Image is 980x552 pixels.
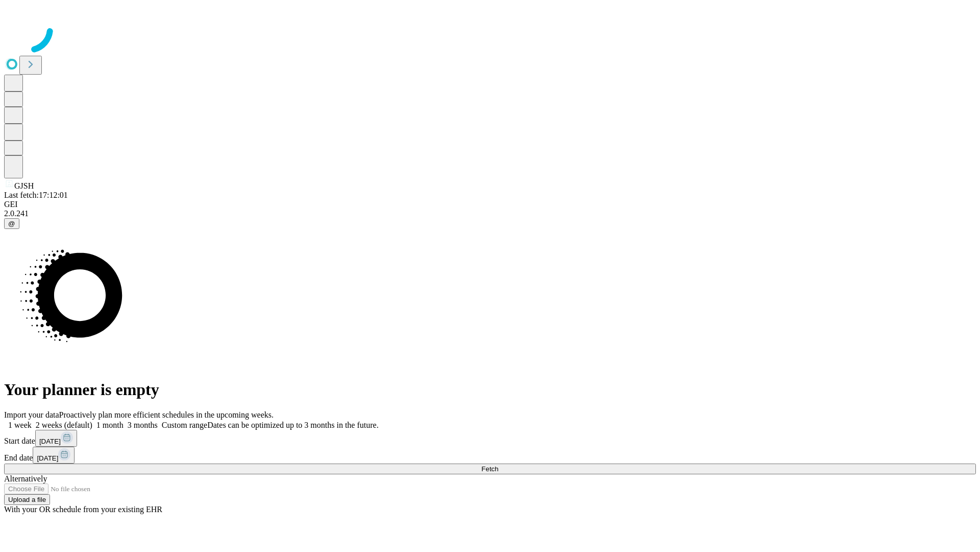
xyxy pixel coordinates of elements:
[4,464,976,474] button: Fetch
[128,421,158,429] span: 3 months
[4,494,50,505] button: Upload a file
[4,410,59,419] span: Import your data
[4,209,976,218] div: 2.0.241
[8,421,32,429] span: 1 week
[162,421,207,429] span: Custom range
[4,380,976,399] h1: Your planner is empty
[4,430,976,447] div: Start date
[14,181,34,190] span: GJSH
[8,220,15,227] span: @
[4,474,47,483] span: Alternatively
[4,218,19,229] button: @
[96,421,124,429] span: 1 month
[39,438,61,445] span: [DATE]
[4,505,162,514] span: With your OR schedule from your existing EHR
[4,447,976,464] div: End date
[35,430,77,447] button: [DATE]
[33,447,75,464] button: [DATE]
[481,465,498,473] span: Fetch
[36,421,92,429] span: 2 weeks (default)
[37,454,58,462] span: [DATE]
[4,191,68,199] span: Last fetch: 17:12:01
[4,200,976,209] div: GEI
[207,421,378,429] span: Dates can be optimized up to 3 months in the future.
[59,410,274,419] span: Proactively plan more efficient schedules in the upcoming weeks.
